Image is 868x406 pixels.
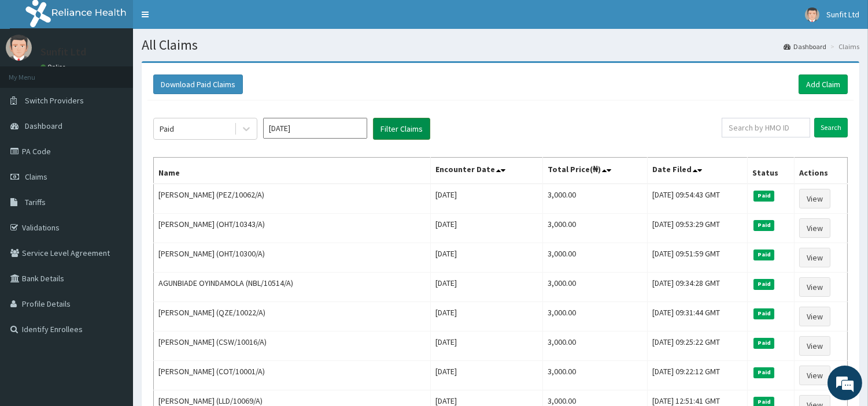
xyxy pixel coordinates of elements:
td: 3,000.00 [543,184,647,214]
td: 3,000.00 [543,361,647,390]
img: User Image [805,8,819,22]
td: [DATE] 09:53:29 GMT [647,214,748,243]
span: Tariffs [25,197,46,207]
span: Paid [754,367,774,378]
input: Select Month and Year [263,118,367,139]
th: Actions [794,158,847,184]
a: View [799,366,830,385]
div: Minimize live chat window [190,6,217,33]
td: [DATE] [430,214,543,243]
h1: All Claims [142,38,859,53]
td: [DATE] 09:51:59 GMT [647,243,748,273]
a: View [799,307,830,326]
td: [DATE] [430,184,543,214]
td: [DATE] 09:31:44 GMT [647,302,748,331]
th: Date Filed [647,158,748,184]
span: Switch Providers [25,95,84,106]
span: We're online! [67,126,160,243]
span: Claims [25,172,47,182]
span: Paid [754,249,774,260]
td: [DATE] [430,243,543,273]
td: [DATE] [430,273,543,302]
td: 3,000.00 [543,331,647,361]
img: d_794563401_company_1708531726252_794563401 [21,58,47,87]
td: 3,000.00 [543,214,647,243]
td: [DATE] 09:25:22 GMT [647,331,748,361]
td: [DATE] 09:54:43 GMT [647,184,748,214]
span: Paid [754,191,774,201]
td: [PERSON_NAME] (OHT/10343/A) [154,214,431,243]
span: Paid [754,308,774,319]
td: AGUNBIADE OYINDAMOLA (NBL/10514/A) [154,273,431,302]
th: Status [748,158,794,184]
td: [PERSON_NAME] (OHT/10300/A) [154,243,431,273]
button: Filter Claims [373,118,430,140]
a: View [799,277,830,297]
td: [DATE] [430,331,543,361]
td: [PERSON_NAME] (CSW/10016/A) [154,331,431,361]
li: Claims [828,42,859,51]
th: Total Price(₦) [543,158,647,184]
span: Dashboard [25,121,62,131]
span: Sunfit Ltd [826,9,859,20]
td: [DATE] [430,302,543,331]
a: View [799,336,830,356]
a: View [799,248,830,267]
a: Online [40,63,68,71]
input: Search by HMO ID [722,118,810,137]
img: User Image [6,35,32,61]
input: Search [814,118,848,137]
span: Paid [754,220,774,230]
textarea: Type your message and hit 'Enter' [6,278,220,318]
th: Encounter Date [430,158,543,184]
button: Download Paid Claims [153,75,243,94]
a: View [799,218,830,238]
td: [DATE] 09:34:28 GMT [647,273,748,302]
td: 3,000.00 [543,273,647,302]
a: Add Claim [799,75,848,94]
td: 3,000.00 [543,243,647,273]
div: Paid [160,123,174,135]
span: Paid [754,279,774,289]
td: [PERSON_NAME] (QZE/10022/A) [154,302,431,331]
td: [PERSON_NAME] (PEZ/10062/A) [154,184,431,214]
td: 3,000.00 [543,302,647,331]
td: [DATE] 09:22:12 GMT [647,361,748,390]
td: [DATE] [430,361,543,390]
th: Name [154,158,431,184]
a: Dashboard [784,42,826,51]
p: Sunfit Ltd [40,47,86,57]
a: View [799,189,830,208]
div: Chat with us now [60,65,194,80]
span: Paid [754,338,774,348]
td: [PERSON_NAME] (COT/10001/A) [154,361,431,390]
